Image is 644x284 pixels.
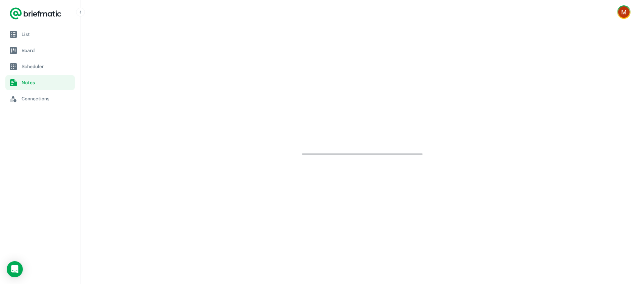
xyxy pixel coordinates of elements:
span: Notes [21,79,72,86]
button: Account button [617,5,631,19]
span: Board [21,47,72,54]
a: Notes [5,75,75,90]
a: Board [5,43,75,58]
a: Scheduler [5,59,75,74]
a: Connections [5,91,75,106]
div: Load Chat [7,261,23,277]
img: Myranda James [618,6,630,18]
span: Connections [21,95,72,102]
span: Scheduler [21,63,72,70]
a: Logo [9,7,62,20]
a: List [5,27,75,42]
span: List [21,31,72,38]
